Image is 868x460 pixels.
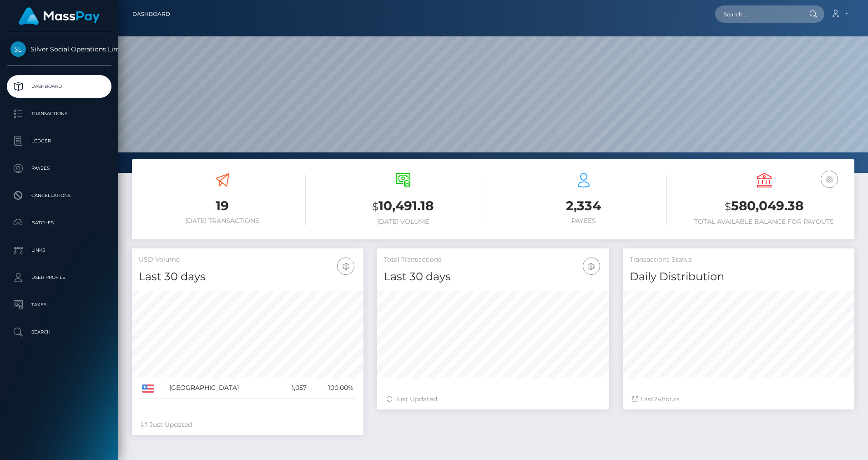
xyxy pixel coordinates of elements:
h4: Last 30 days [384,269,602,285]
a: Links [7,239,111,262]
h3: 10,491.18 [319,197,486,216]
p: Payees [10,162,108,175]
a: Payees [7,157,111,180]
h6: Total Available Balance for Payouts [681,218,848,226]
small: $ [725,200,731,213]
p: Links [10,243,108,257]
p: Batches [10,216,108,230]
a: Taxes [7,293,111,316]
a: Transactions [7,102,111,125]
h5: Transactions Status [630,255,848,264]
a: User Profile [7,266,111,289]
img: MassPay Logo [19,7,100,25]
h5: USD Volume [139,255,357,264]
td: 1,057 [278,378,310,399]
h5: Total Transactions [384,255,602,264]
h3: 580,049.38 [681,197,848,216]
td: [GEOGRAPHIC_DATA] [166,378,278,399]
small: $ [372,200,378,213]
a: Search [7,321,111,344]
h3: 19 [139,197,306,215]
p: Cancellations [10,189,108,202]
h6: [DATE] Transactions [139,217,306,225]
a: Dashboard [132,5,170,24]
h4: Daily Distribution [630,269,848,285]
a: Dashboard [7,75,111,98]
p: Dashboard [10,80,108,93]
img: Silver Social Operations Limited [10,41,26,57]
p: User Profile [10,271,108,284]
div: Just Updated [141,420,354,430]
p: Taxes [10,298,108,312]
h6: [DATE] Volume [319,218,486,226]
p: Transactions [10,107,108,121]
div: Just Updated [386,394,600,404]
h3: 2,334 [500,197,667,215]
p: Ledger [10,134,108,148]
p: Search [10,325,108,339]
img: US.png [142,384,154,393]
a: Cancellations [7,184,111,207]
td: 100.00% [310,378,357,399]
input: Search... [715,5,801,23]
h6: Payees [500,217,667,225]
h4: Last 30 days [139,269,357,285]
a: Ledger [7,130,111,152]
span: 24 [654,395,661,403]
a: Batches [7,212,111,234]
div: Last hours [632,394,845,404]
span: Silver Social Operations Limited [7,45,111,53]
